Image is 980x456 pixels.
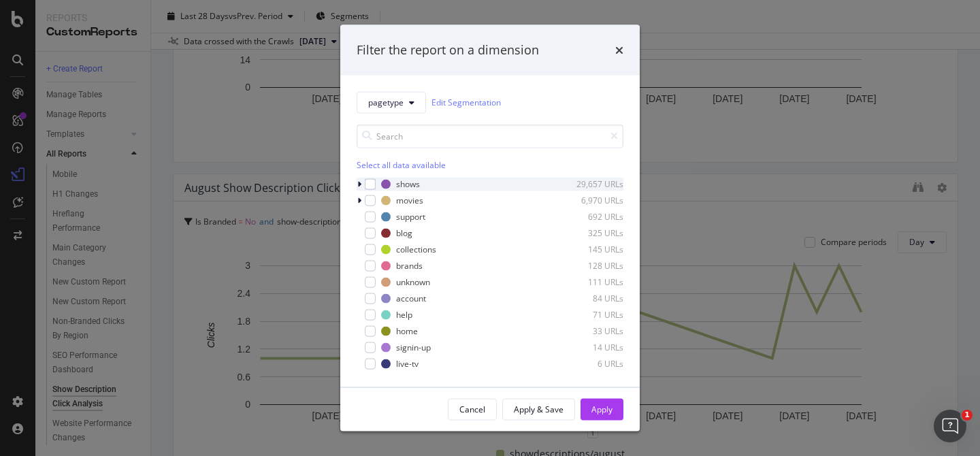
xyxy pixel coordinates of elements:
[396,342,431,353] div: signin-up
[340,25,640,431] div: modal
[591,404,612,415] div: Apply
[557,211,623,223] div: 692 URLs
[396,325,418,337] div: home
[934,410,966,442] iframe: Intercom live chat
[557,325,623,337] div: 33 URLs
[557,293,623,304] div: 84 URLs
[396,211,425,223] div: support
[502,398,575,420] button: Apply & Save
[396,195,423,206] div: movies
[557,342,623,353] div: 14 URLs
[557,195,623,206] div: 6,970 URLs
[396,276,430,288] div: unknown
[396,309,412,321] div: help
[396,293,426,304] div: account
[557,227,623,239] div: 325 URLs
[396,358,419,370] div: live-tv
[396,178,420,190] div: shows
[962,410,973,421] span: 1
[557,358,623,370] div: 6 URLs
[448,398,497,420] button: Cancel
[357,42,539,59] div: Filter the report on a dimension
[396,260,423,272] div: brands
[396,244,436,255] div: collections
[557,178,623,190] div: 29,657 URLs
[368,97,404,108] span: pagetype
[581,398,623,420] button: Apply
[557,309,623,321] div: 71 URLs
[615,42,623,59] div: times
[557,260,623,272] div: 128 URLs
[357,159,623,170] div: Select all data available
[396,227,412,239] div: blog
[459,404,485,415] div: Cancel
[431,95,501,110] a: Edit Segmentation
[514,404,563,415] div: Apply & Save
[557,276,623,288] div: 111 URLs
[557,244,623,255] div: 145 URLs
[357,91,426,113] button: pagetype
[357,124,623,148] input: Search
